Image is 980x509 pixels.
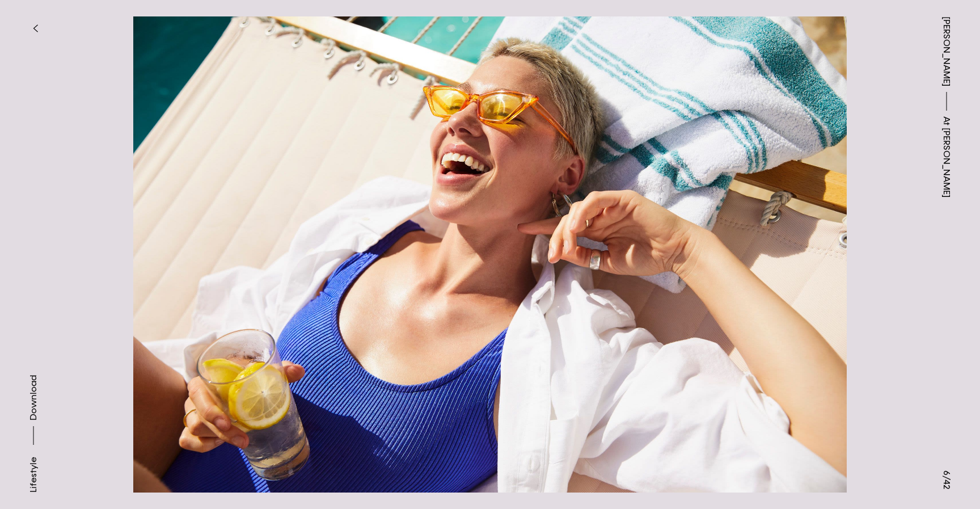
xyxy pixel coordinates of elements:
button: Download asset [27,375,40,451]
span: At [PERSON_NAME] [940,116,953,197]
a: [PERSON_NAME] [940,16,953,86]
div: Lifestyle [27,457,40,493]
span: Download [28,375,39,420]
